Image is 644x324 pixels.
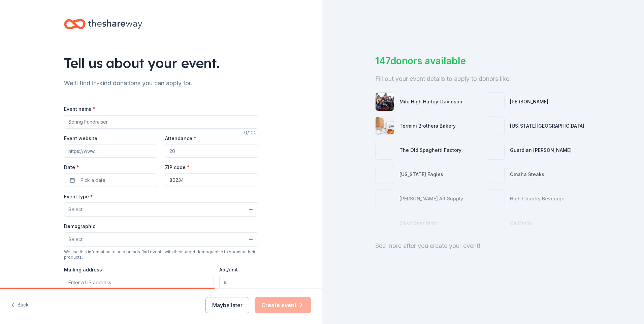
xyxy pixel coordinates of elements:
[376,141,394,159] img: photo for The Old Spaghetti Factory
[165,164,190,171] label: ZIP code
[64,173,157,187] button: Pick a date
[244,129,258,137] div: 0 /100
[11,298,29,312] button: Back
[165,173,258,187] input: 12345 (U.S. only)
[64,144,157,158] input: https://www...
[376,93,394,111] img: photo for Mile High Harley-Davidson
[64,202,258,217] button: Select
[399,98,462,106] div: Mile High Harley-Davidson
[486,93,504,111] img: photo for Murdoch's
[64,266,102,273] label: Mailing address
[375,240,591,251] div: See more after you create your event!
[510,146,572,154] div: Guardian [PERSON_NAME]
[64,78,258,89] div: We'll find in-kind donations you can apply for.
[219,266,238,273] label: Apt/unit
[376,117,394,135] img: photo for Termini Brothers Bakery
[165,135,196,142] label: Attendance
[64,232,258,247] button: Select
[64,135,97,142] label: Event website
[165,144,258,158] input: 20
[219,276,258,289] input: #
[68,205,83,214] span: Select
[68,235,83,244] span: Select
[375,73,591,84] div: Fill out your event details to apply to donors like:
[399,122,456,130] div: Termini Brothers Bakery
[64,106,96,112] label: Event name
[64,223,95,230] label: Demographic
[399,146,461,154] div: The Old Spaghetti Factory
[64,54,258,72] div: Tell us about your event.
[510,98,548,106] div: [PERSON_NAME]
[64,115,258,129] input: Spring Fundraiser
[64,193,93,200] label: Event type
[80,176,105,184] span: Pick a date
[64,249,258,260] div: We use this information to help brands find events with their target demographic to sponsor their...
[486,117,504,135] img: photo for Colorado Rapids
[486,141,504,159] img: photo for Guardian Angel Device
[64,164,157,171] label: Date
[64,276,214,289] input: Enter a US address
[510,122,584,130] div: [US_STATE][GEOGRAPHIC_DATA]
[375,54,591,68] div: 147 donors available
[205,297,249,313] button: Maybe later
